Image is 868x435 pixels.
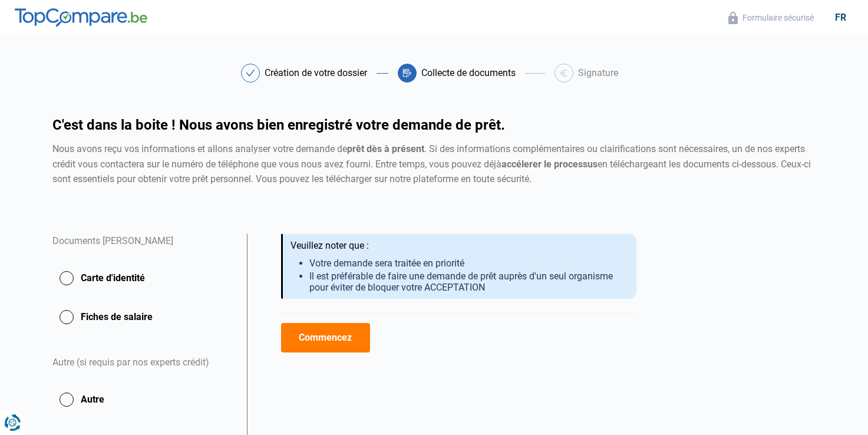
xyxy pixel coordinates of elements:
h1: C'est dans la boite ! Nous avons bien enregistré votre demande de prêt. [52,118,816,132]
div: Documents [PERSON_NAME] [52,234,233,263]
div: Veuillez noter que : [291,240,627,252]
strong: accélerer le processus [501,159,598,170]
div: Création de votre dossier [265,68,367,78]
div: Autre (si requis par nos experts crédit) [52,341,233,385]
button: Carte d'identité [52,263,233,293]
div: fr [828,12,853,23]
div: Nous avons reçu vos informations et allons analyser votre demande de . Si des informations complé... [52,141,816,187]
button: Formulaire sécurisé [725,11,817,25]
button: Autre [52,385,233,414]
div: Collecte de documents [421,68,516,78]
button: Commencez [281,323,370,352]
strong: prêt dès à présent [347,143,424,154]
li: Votre demande sera traitée en priorité [309,258,627,269]
div: Signature [578,68,618,78]
img: TopCompare.be [15,8,147,27]
button: Fiches de salaire [52,302,233,332]
li: Il est préférable de faire une demande de prêt auprès d'un seul organisme pour éviter de bloquer ... [309,271,627,293]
